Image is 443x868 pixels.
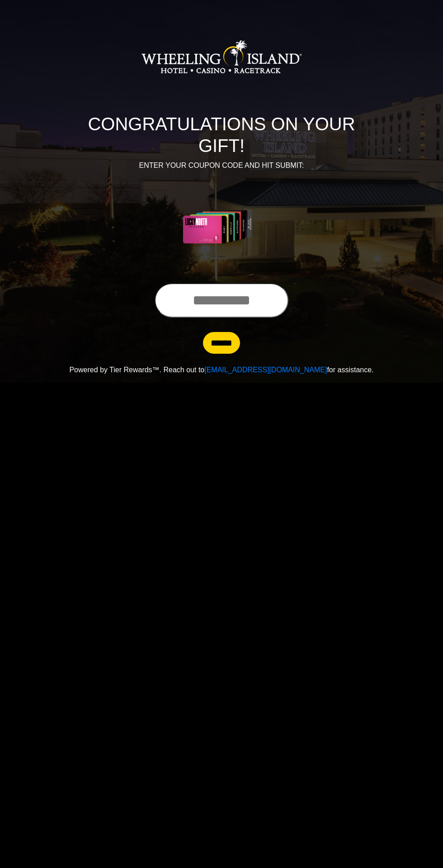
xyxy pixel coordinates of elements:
img: Center Image [161,182,282,272]
a: [EMAIL_ADDRESS][DOMAIN_NAME] [204,366,327,374]
p: ENTER YOUR COUPON CODE AND HIT SUBMIT: [66,160,377,171]
span: Powered by Tier Rewards™. Reach out to for assistance. [69,366,373,374]
img: Logo [141,12,302,102]
h1: CONGRATULATIONS ON YOUR GIFT! [66,113,377,157]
